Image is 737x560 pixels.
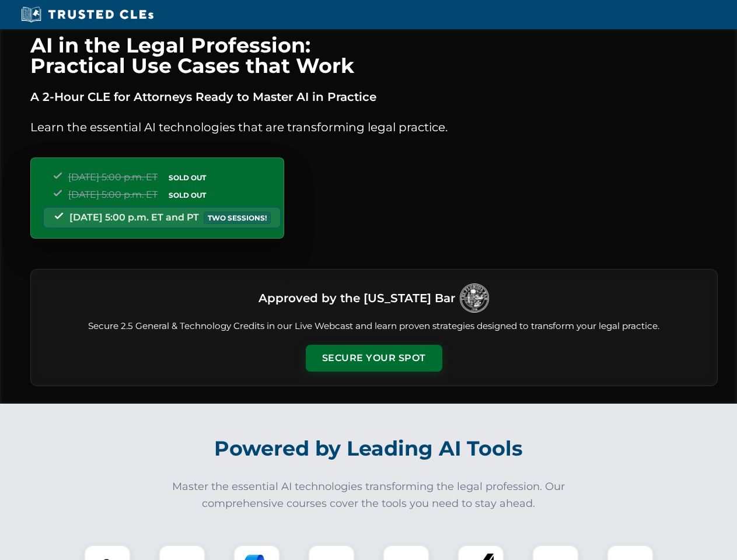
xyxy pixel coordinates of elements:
button: Secure Your Spot [306,345,442,372]
span: SOLD OUT [165,171,210,184]
span: [DATE] 5:00 p.m. ET [68,189,158,200]
h3: Approved by the [US_STATE] Bar [259,288,455,309]
h2: Powered by Leading AI Tools [46,428,692,469]
span: [DATE] 5:00 p.m. ET [68,171,158,183]
img: Logo [460,283,489,313]
h1: AI in the Legal Profession: Practical Use Cases that Work [30,35,718,76]
span: SOLD OUT [165,189,210,201]
p: Master the essential AI technologies transforming the legal profession. Our comprehensive courses... [165,478,573,512]
img: Trusted CLEs [18,6,157,23]
p: Learn the essential AI technologies that are transforming legal practice. [30,118,718,136]
p: A 2-Hour CLE for Attorneys Ready to Master AI in Practice [30,87,718,106]
p: Secure 2.5 General & Technology Credits in our Live Webcast and learn proven strategies designed ... [45,320,703,333]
